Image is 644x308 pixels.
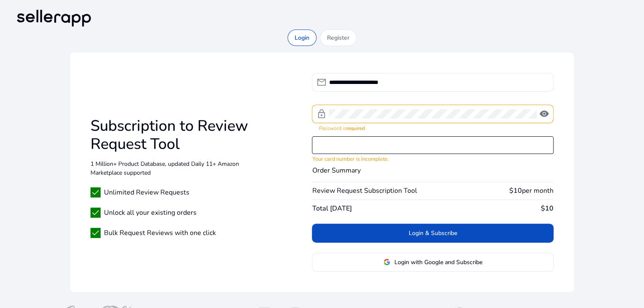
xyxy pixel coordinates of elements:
[312,167,553,175] h4: Order Summary
[312,224,553,243] button: Login & Subscribe
[394,258,482,267] span: Login with Google and Subscribe
[383,259,390,265] img: google-logo.svg
[316,77,326,87] span: mail
[312,203,351,213] span: Total [DATE]
[346,125,365,132] strong: required
[316,109,326,119] span: lock
[312,137,553,154] iframe: To enrich screen reader interactions, please activate Accessibility in Grammarly extension settings
[409,229,457,238] span: Login & Subscribe
[90,208,101,218] span: check
[312,253,553,272] button: Login with Google and Subscribe
[312,186,417,196] span: Review Request Subscription Tool
[104,208,197,218] span: Unlock all your existing orders
[522,186,554,195] span: per month
[509,186,522,195] b: $10
[90,159,251,177] p: 1 Million+ Product Database, updated Daily 11+ Amazon Marketplace supported
[90,117,251,153] h1: Subscription to Review Request Tool
[90,187,101,197] span: check
[541,204,554,213] b: $10
[104,187,189,197] span: Unlimited Review Requests
[295,33,309,42] p: Login
[312,154,553,163] mat-error: Your card number is incomplete.
[327,33,349,42] p: Register
[90,228,101,238] span: check
[13,7,94,30] img: sellerapp-logo
[319,123,546,132] mat-error: Password is
[539,109,549,119] span: visibility
[104,228,216,238] span: Bulk Request Reviews with one click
